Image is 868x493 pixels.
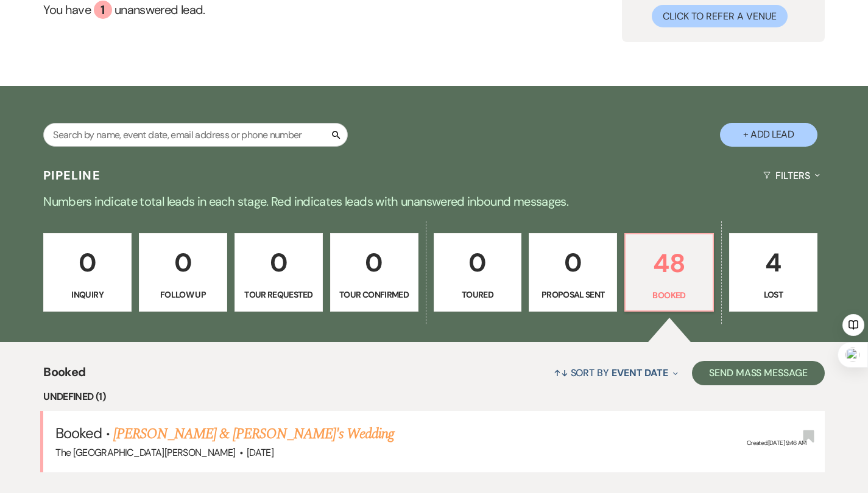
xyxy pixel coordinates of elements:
p: Booked [633,288,705,302]
a: [PERSON_NAME] & [PERSON_NAME]'s Wedding [113,423,395,445]
button: + Add Lead [720,123,817,147]
span: [DATE] [247,446,273,459]
a: 48Booked [624,233,714,312]
div: 1 [94,1,112,19]
p: 0 [242,242,315,283]
button: Click to Refer a Venue [652,5,788,27]
button: Send Mass Message [692,361,825,385]
p: 0 [442,242,514,283]
a: 0Proposal Sent [529,233,617,312]
a: 0Follow Up [139,233,227,312]
p: Tour Confirmed [338,288,411,301]
button: Filters [758,159,825,192]
p: Lost [737,288,810,301]
p: 0 [338,242,411,283]
p: 0 [147,242,219,283]
span: ↑↓ [554,366,568,379]
p: Proposal Sent [537,288,609,301]
a: 4Lost [729,233,817,312]
span: Created: [DATE] 9:46 AM [747,439,806,447]
p: 0 [51,242,124,283]
p: 48 [633,243,705,284]
span: The [GEOGRAPHIC_DATA][PERSON_NAME] [55,446,235,459]
p: 4 [737,242,810,283]
a: 0Tour Requested [235,233,323,312]
p: 0 [537,242,609,283]
a: You have 1 unanswered lead. [43,1,486,19]
h3: Pipeline [43,167,101,184]
p: Tour Requested [242,288,315,301]
p: Follow Up [147,288,219,301]
li: undefined (1) [43,389,825,405]
input: Search by name, event date, email address or phone number [43,123,348,147]
span: Booked [43,363,85,389]
span: Booked [55,424,102,442]
button: Sort By Event Date [549,357,683,389]
span: Event Date [612,366,668,379]
p: Toured [442,288,514,301]
a: 0Tour Confirmed [330,233,418,312]
a: 0Toured [434,233,522,312]
p: Inquiry [51,288,124,301]
a: 0Inquiry [43,233,132,312]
